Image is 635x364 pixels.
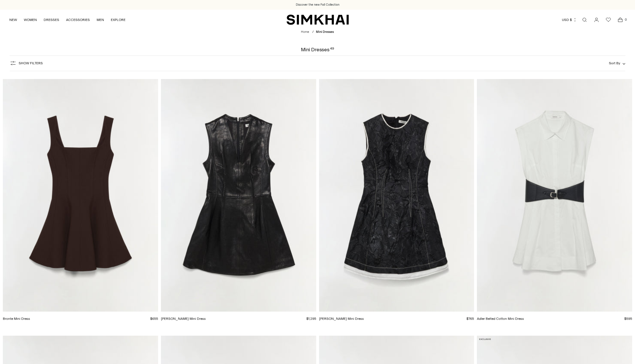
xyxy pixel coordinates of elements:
[477,317,524,321] a: Adler Belted Cotton Mini Dress
[603,14,614,25] a: Wishlist
[615,14,626,25] a: Open cart modal
[3,317,30,321] a: Bronte Mini Dress
[3,79,158,312] a: Bronte Mini Dress
[97,14,104,26] a: MEN
[161,79,316,312] a: Juliette Leather Mini Dress
[609,60,625,66] button: Sort By
[623,17,628,22] span: 0
[301,47,334,52] h1: Mini Dresses
[316,30,334,34] span: Mini Dresses
[477,79,632,312] a: Adler Belted Cotton Mini Dress
[609,61,620,65] span: Sort By
[301,30,334,35] nav: breadcrumbs
[306,317,316,321] span: $1,295
[312,30,314,35] div: /
[66,14,90,26] a: ACCESSORIES
[466,317,474,321] span: $765
[9,14,17,26] a: NEW
[319,79,474,312] a: Audrina Jacquard Mini Dress
[579,14,590,25] a: Open search modal
[19,61,43,65] span: Show Filters
[319,317,364,321] a: [PERSON_NAME] Mini Dress
[44,14,59,26] a: DRESSES
[24,14,37,26] a: WOMEN
[562,14,577,26] button: USD $
[301,30,309,34] a: Home
[296,3,339,7] a: Discover the new Fall Collection
[286,14,349,25] a: SIMKHAI
[624,317,632,321] span: $595
[591,14,602,25] a: Go to the account page
[111,14,126,26] a: EXPLORE
[330,47,334,52] div: 49
[10,59,43,68] button: Show Filters
[161,317,206,321] a: [PERSON_NAME] Mini Dress
[150,317,158,321] span: $655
